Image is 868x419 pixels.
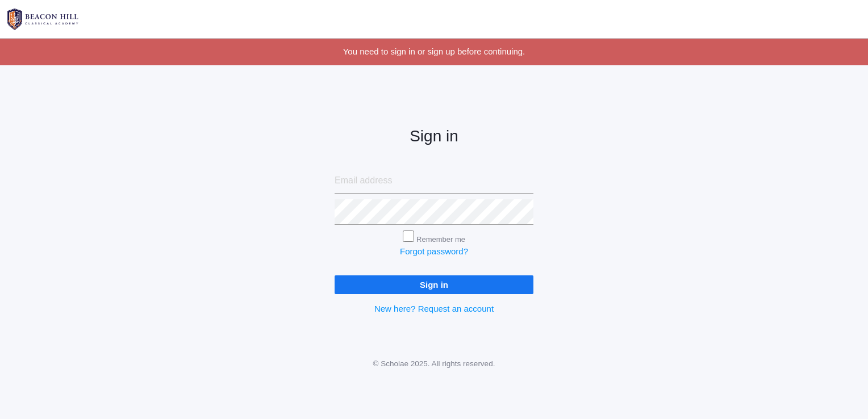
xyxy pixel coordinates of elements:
a: Forgot password? [400,246,468,256]
a: New here? Request an account [374,304,494,313]
label: Remember me [416,235,465,244]
input: Sign in [335,275,533,294]
input: Email address [335,168,533,194]
h2: Sign in [335,128,533,145]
